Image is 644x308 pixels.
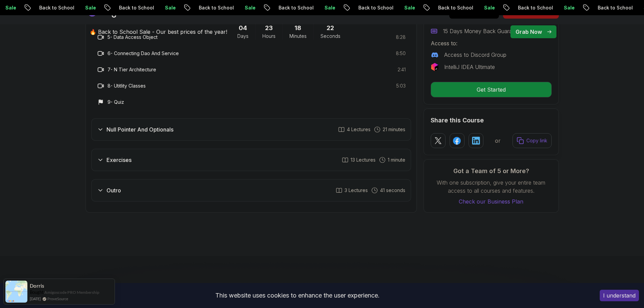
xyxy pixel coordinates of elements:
[478,4,500,11] p: Sale
[327,23,334,33] span: 22 Seconds
[90,28,227,36] p: 🔥 Back to School Sale - Our best prices of the year!
[526,137,547,144] p: Copy link
[383,126,405,133] span: 21 minutes
[239,23,247,33] span: 4 Days
[600,290,639,301] button: Accept cookies
[91,118,411,141] button: Null Pointer And Optionals4 Lectures 21 minutes
[108,82,146,89] h3: 8 - Utitlity Classes
[512,133,552,148] button: Copy link
[262,33,276,40] span: Hours
[237,33,248,40] span: Days
[108,99,124,105] h3: 9 - Quiz
[388,157,405,163] span: 1 minute
[318,4,340,11] p: Sale
[91,179,411,202] button: Outro3 Lectures 41 seconds
[495,137,501,145] p: or
[272,4,318,11] p: Back to School
[432,4,478,11] p: Back to School
[396,50,406,57] span: 8:50
[106,156,132,164] h3: Exercises
[352,4,398,11] p: Back to School
[106,186,121,194] h3: Outro
[33,4,79,11] p: Back to School
[44,290,99,295] a: Amigoscode PRO Membership
[444,63,495,71] p: IntelliJ IDEA Ultimate
[47,296,68,302] a: ProveSource
[431,197,552,206] a: Check our Business Plan
[512,4,558,11] p: Back to School
[351,157,376,163] span: 13 Lectures
[431,166,552,176] h3: Got a Team of 5 or More?
[289,33,307,40] span: Minutes
[30,283,44,289] span: Dorris
[431,116,552,125] h2: Share this Course
[396,82,406,89] span: 5:03
[347,126,371,133] span: 4 Lectures
[113,4,159,11] p: Back to School
[592,4,638,11] p: Back to School
[193,4,239,11] p: Back to School
[344,187,368,194] span: 3 Lectures
[30,296,41,302] span: [DATE]
[558,4,579,11] p: Sale
[294,23,301,33] span: 18 Minutes
[5,281,27,303] img: provesource social proof notification image
[239,4,260,11] p: Sale
[380,187,405,194] span: 41 seconds
[431,63,439,71] img: jetbrains logo
[431,82,552,97] button: Get Started
[398,4,420,11] p: Sale
[431,82,551,97] p: Get Started
[108,66,156,73] h3: 7 - N Tier Architecture
[320,33,340,40] span: Seconds
[431,179,552,195] p: With one subscription, give your entire team access to all courses and features.
[398,66,406,73] span: 2:41
[30,289,44,295] span: Bought
[108,50,179,57] h3: 6 - Connecting Dao And Service
[79,4,101,11] p: Sale
[265,23,273,33] span: 23 Hours
[159,4,181,11] p: Sale
[5,288,590,303] div: This website uses cookies to enhance the user experience.
[516,28,542,36] p: Grab Now
[91,149,411,171] button: Exercises13 Lectures 1 minute
[444,51,506,59] p: Access to Discord Group
[106,125,173,134] h3: Null Pointer And Optionals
